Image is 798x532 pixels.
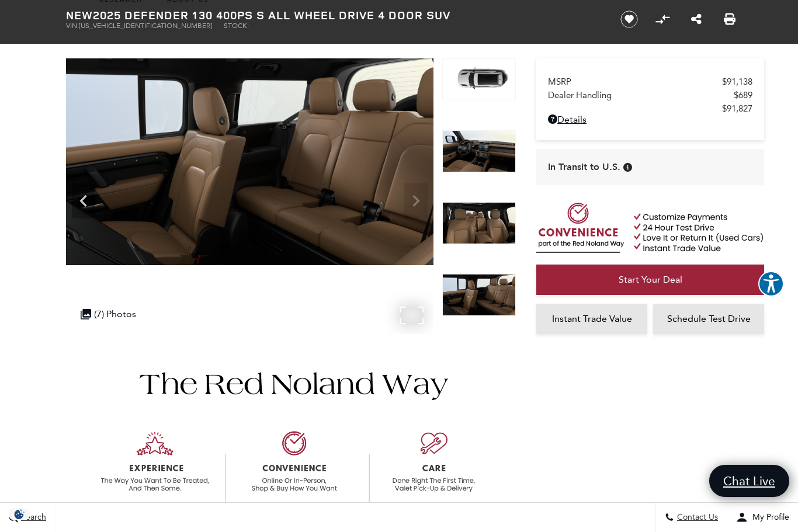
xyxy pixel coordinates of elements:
a: Details [548,114,752,125]
img: Opt-Out Icon [6,508,33,520]
span: Chat Live [717,473,781,489]
a: MSRP $91,138 [548,77,752,87]
span: $91,827 [722,103,752,114]
div: Previous [72,183,95,218]
button: Open user profile menu [727,503,798,532]
span: Stock: [224,22,249,30]
img: New 2025 Fuji White LAND ROVER 400PS S image 7 [442,274,516,316]
a: Start Your Deal [536,265,764,295]
a: $91,827 [548,103,752,114]
div: Vehicle has shipped from factory of origin. Estimated time of delivery to Retailer is on average ... [623,163,632,172]
span: MSRP [548,77,722,87]
span: [US_VEHICLE_IDENTIFICATION_NUMBER] [79,22,212,30]
span: Instant Trade Value [552,313,632,324]
section: Click to Open Cookie Consent Modal [6,508,33,520]
iframe: YouTube video player [536,340,764,524]
a: Share this New 2025 Defender 130 400PS S All Wheel Drive 4 Door SUV [691,12,702,26]
span: $91,138 [722,77,752,87]
span: My Profile [748,513,789,523]
button: Explore your accessibility options [758,271,784,297]
img: New 2025 Fuji White LAND ROVER 400PS S image 5 [442,130,516,172]
button: Save vehicle [616,10,642,29]
div: (7) Photos [75,302,142,325]
strong: New [66,7,93,23]
span: Contact Us [674,513,718,523]
a: Print this New 2025 Defender 130 400PS S All Wheel Drive 4 Door SUV [724,12,735,26]
h1: 2025 Defender 130 400PS S All Wheel Drive 4 Door SUV [66,9,601,22]
a: Instant Trade Value [536,304,647,334]
img: New 2025 Fuji White LAND ROVER 400PS S image 7 [66,58,433,265]
img: New 2025 Fuji White LAND ROVER 400PS S image 6 [442,202,516,244]
a: Schedule Test Drive [653,304,764,334]
span: Schedule Test Drive [667,313,751,324]
span: Dealer Handling [548,90,734,100]
span: $689 [734,90,752,100]
a: Chat Live [709,465,789,497]
aside: Accessibility Help Desk [758,271,784,299]
span: In Transit to U.S. [548,161,620,173]
button: Compare Vehicle [654,11,671,28]
span: VIN: [66,22,79,30]
img: New 2025 Fuji White LAND ROVER 400PS S image 4 [442,58,516,100]
span: Start Your Deal [619,274,682,285]
a: Dealer Handling $689 [548,90,752,100]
